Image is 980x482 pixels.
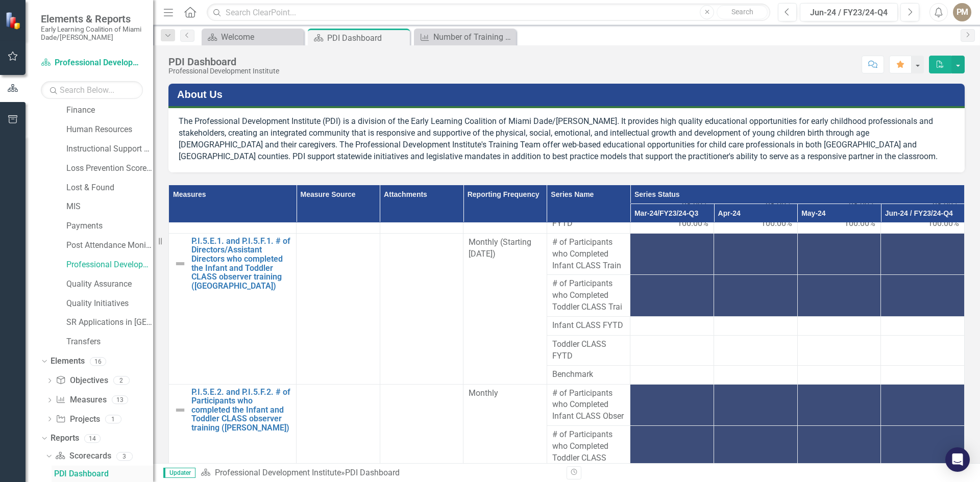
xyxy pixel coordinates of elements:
a: Objectives [56,375,108,387]
img: Not Defined [174,258,186,270]
td: Double-Click to Edit [630,365,714,384]
td: Double-Click to Edit [797,365,881,384]
div: Monthly [469,388,542,399]
a: Scorecards [55,450,111,462]
span: 100.00% [761,218,792,230]
span: # of Participants who Completed Infant CLASS Obser [552,388,625,423]
td: Double-Click to Edit [881,275,965,317]
td: Double-Click to Edit [630,384,714,426]
td: Double-Click to Edit [714,275,798,317]
p: The Professional Development Institute (PDI) is a division of the Early Learning Coalition of Mia... [179,116,954,162]
td: Double-Click to Edit [881,426,965,479]
h3: About Us [177,89,960,100]
td: Double-Click to Edit [630,275,714,317]
span: Benchmark [552,369,625,380]
a: Professional Development Institute [215,468,341,477]
a: P.I.5.E.1. and P.I.5.F.1. # of Directors/Assistant Directors who completed the Infant and Toddler... [191,237,291,291]
img: ClearPoint Strategy [5,11,23,30]
a: Measures [56,394,106,406]
div: Open Intercom Messenger [945,447,970,472]
a: Finance [66,105,153,116]
td: Double-Click to Edit [714,384,798,426]
td: Double-Click to Edit [714,365,798,384]
div: PDI Dashboard [327,32,407,44]
span: Search [731,8,753,16]
a: MIS [66,201,153,213]
span: 100.00% [844,218,875,230]
td: Double-Click to Edit [881,384,965,426]
span: Elements & Reports [41,13,143,25]
div: Monthly (Starting [DATE]) [469,237,542,260]
a: Quality Assurance [66,278,153,290]
a: Welcome [204,31,301,43]
span: 100.00% [928,218,959,230]
button: PM [953,3,971,21]
a: Loss Prevention Scorecard [66,163,153,174]
a: SR Applications in [GEOGRAPHIC_DATA] [66,317,153,328]
a: Projects [56,414,100,425]
span: # of Participants who Completed Infant CLASS Train [552,237,625,272]
span: 100.00% [677,218,708,230]
td: Double-Click to Edit [714,426,798,479]
a: Elements [51,356,85,367]
td: Double-Click to Edit [797,426,881,479]
small: Early Learning Coalition of Miami Dade/[PERSON_NAME] [41,25,143,42]
td: Double-Click to Edit Right Click for Context Menu [169,233,297,384]
td: Double-Click to Edit [881,365,965,384]
div: PDI Dashboard [54,469,153,478]
a: Professional Development Institute [41,57,143,69]
button: Jun-24 / FY23/24-Q4 [800,3,898,21]
a: Transfers [66,336,153,348]
div: Professional Development Institute [168,67,279,75]
a: Reports [51,433,79,444]
div: 2 [113,376,130,385]
button: Search [717,5,768,19]
td: Double-Click to Edit [881,233,965,275]
a: PDI Dashboard [52,466,153,482]
a: Payments [66,220,153,232]
span: Updater [163,468,195,478]
input: Search Below... [41,81,143,99]
td: Double-Click to Edit [630,426,714,479]
a: Human Resources [66,124,153,136]
td: Double-Click to Edit [714,233,798,275]
div: » [201,467,559,479]
div: 14 [84,434,101,443]
td: Double-Click to Edit [797,384,881,426]
a: Number of Training Sessions Offered [416,31,513,43]
input: Search ClearPoint... [207,4,770,21]
span: Toddler CLASS FYTD [552,339,625,362]
span: Infant CLASS FYTD [552,320,625,332]
td: Double-Click to Edit [630,233,714,275]
div: Jun-24 / FY23/24-Q4 [803,7,894,19]
a: Post Attendance Monitoring [66,240,153,251]
td: Double-Click to Edit [797,275,881,317]
div: 1 [105,415,121,423]
a: Professional Development Institute [66,259,153,271]
div: Number of Training Sessions Offered [433,31,513,43]
div: PDI Dashboard [345,468,400,477]
div: PDI Dashboard [168,56,279,67]
a: Instructional Support Services [66,143,153,155]
a: Lost & Found [66,182,153,194]
a: Quality Initiatives [66,298,153,310]
div: 13 [112,396,128,404]
td: Double-Click to Edit [380,233,463,384]
span: FYTD [552,218,625,230]
span: # of Participants who Completed Toddler CLASS Obse [552,429,625,475]
div: 3 [116,452,133,461]
div: 16 [90,357,106,366]
img: Not Defined [174,404,186,416]
div: Welcome [221,31,301,43]
td: Double-Click to Edit [797,233,881,275]
a: P.I.5.E.2. and P.I.5.F.2. # of Participants who completed the Infant and Toddler CLASS observer t... [191,388,291,433]
span: # of Participants who Completed Toddler CLASS Trai [552,278,625,313]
